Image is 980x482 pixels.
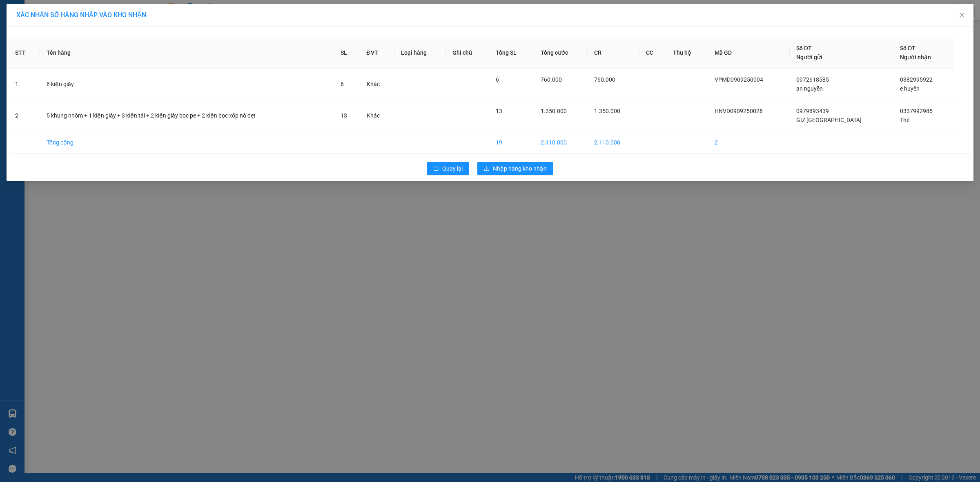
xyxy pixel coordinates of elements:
span: VPMD0909250004 [715,76,763,83]
th: ĐVT [360,37,395,69]
span: 6 [496,76,499,83]
span: 760.000 [594,76,615,83]
td: 19 [489,131,534,154]
span: e huyền [900,85,920,92]
th: CR [588,37,639,69]
span: 0979893439 [796,108,829,114]
th: SL [334,37,360,69]
span: 6 [341,81,344,87]
span: Người nhận [900,54,931,60]
span: 0382995922 [900,76,933,83]
td: 5 khung nhôm + 1 kiện giấy + 3 kiện tải + 2 kiện giấy bọc pe + 2 kiện bọc xốp nổ dẹt [40,100,334,131]
span: download [484,166,490,172]
span: an nguyễn [796,85,823,92]
span: 0972618585 [796,76,829,83]
span: Số ĐT [900,45,915,51]
span: 13 [496,108,502,114]
td: 2.110.000 [588,131,639,154]
button: rollbackQuay lại [427,162,469,175]
span: Thê [900,117,909,123]
td: 2 [708,131,790,154]
th: Tổng cước [534,37,588,69]
td: 1 [9,69,40,100]
th: Mã GD [708,37,790,69]
span: HNVD0909250028 [715,108,763,114]
span: 1.350.000 [594,108,620,114]
span: Số ĐT [796,45,812,51]
th: Tên hàng [40,37,334,69]
span: 0337992985 [900,108,933,114]
span: 13 [341,112,347,119]
span: rollback [433,166,439,172]
td: 2.110.000 [534,131,588,154]
th: Loại hàng [394,37,446,69]
td: Khác [360,100,395,131]
th: CC [639,37,666,69]
span: Quay lại [442,164,463,173]
td: 6 kiện giấy [40,69,334,100]
th: Thu hộ [666,37,708,69]
span: Người gửi [796,54,822,60]
span: 760.000 [541,76,562,83]
td: Tổng cộng [40,131,334,154]
th: Tổng SL [489,37,534,69]
span: close [959,12,965,18]
button: downloadNhập hàng kho nhận [477,162,553,175]
span: GIZ [GEOGRAPHIC_DATA] [796,117,862,123]
span: XÁC NHẬN SỐ HÀNG NHẬP VÀO KHO NHẬN [16,11,146,19]
span: Nhập hàng kho nhận [493,164,547,173]
td: Khác [360,69,395,100]
th: Ghi chú [446,37,489,69]
button: Close [951,4,973,27]
span: 1.350.000 [541,108,567,114]
td: 2 [9,100,40,131]
th: STT [9,37,40,69]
